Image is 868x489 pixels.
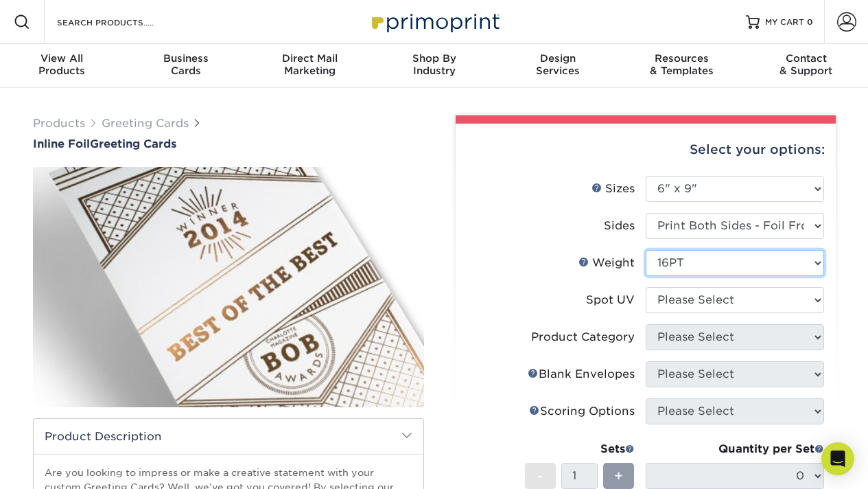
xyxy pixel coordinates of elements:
div: Weight [578,255,635,271]
a: BusinessCards [124,44,248,88]
div: Scoring Options [529,403,635,420]
span: - [537,466,543,486]
img: Inline Foil 01 [33,152,424,422]
span: Direct Mail [248,52,372,65]
a: Resources& Templates [620,44,744,88]
div: Product Category [531,329,635,345]
h1: Greeting Cards [33,137,424,150]
a: DesignServices [496,44,620,88]
a: Direct MailMarketing [248,44,372,88]
a: Contact& Support [744,44,868,88]
div: Cards [124,52,248,77]
div: Open Intercom Messenger [821,442,854,475]
div: Quantity per Set [646,441,824,457]
div: Sides [604,218,635,234]
a: Shop ByIndustry [372,44,496,88]
a: Greeting Cards [102,117,189,130]
span: Inline Foil [33,137,90,150]
div: Blank Envelopes [528,366,635,383]
div: Industry [372,52,496,77]
div: & Templates [620,52,744,77]
iframe: Google Customer Reviews [3,447,117,484]
span: Shop By [372,52,496,65]
span: + [614,466,623,486]
div: Marketing [248,52,372,77]
span: Business [124,52,248,65]
img: Primoprint [366,7,503,36]
input: SEARCH PRODUCTS..... [56,14,189,30]
span: Design [496,52,620,65]
span: MY CART [765,16,804,28]
a: Products [33,117,85,130]
span: 0 [807,17,813,27]
div: Spot UV [586,292,635,308]
div: Sizes [591,181,635,197]
span: Contact [744,52,868,65]
h2: Product Description [34,419,423,454]
a: Inline FoilGreeting Cards [33,137,424,150]
div: Select your options: [467,124,825,176]
div: & Support [744,52,868,77]
span: Resources [620,52,744,65]
div: Services [496,52,620,77]
div: Sets [525,441,635,457]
